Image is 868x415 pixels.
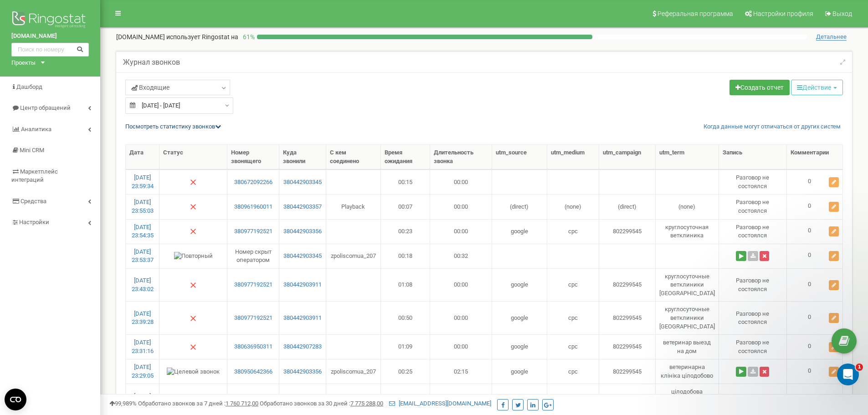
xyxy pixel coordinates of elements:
[326,244,381,268] td: zpoliscomua_207
[283,227,322,236] a: 380442903356
[326,359,381,384] td: zpoliscomua_207
[126,145,159,169] th: Дата
[753,10,813,17] span: Настройки профиля
[656,301,719,334] td: круглосуточные ветклиники [GEOGRAPHIC_DATA]
[599,194,656,219] td: (direct)
[656,219,719,244] td: круглосуточная ветклиника
[381,301,431,334] td: 00:50
[729,80,790,95] a: Создать отчет
[760,251,769,261] button: Удалить запись
[132,277,154,292] a: [DATE] 23:43:02
[492,334,547,359] td: google
[231,281,275,289] a: 380977192521
[190,282,197,289] img: Нет ответа
[231,314,275,323] a: 380977192521
[11,59,36,67] div: Проекты
[787,301,843,334] td: 0
[719,268,787,302] td: Разговор не состоялся
[260,400,383,407] span: Обработано звонков за 30 дней :
[787,219,843,244] td: 0
[719,334,787,359] td: Разговор не состоялся
[16,83,42,90] span: Дашборд
[787,359,843,384] td: 0
[231,343,275,351] a: 380636950311
[492,194,547,219] td: (direct)
[381,169,431,194] td: 00:15
[125,123,221,130] a: Посмотреть cтатистику звонков
[238,32,257,41] p: 61 %
[832,10,852,17] span: Выход
[231,178,275,187] a: 380672092266
[21,126,51,133] span: Аналитика
[492,359,547,384] td: google
[283,203,322,211] a: 380442903357
[430,268,492,302] td: 00:00
[599,268,656,302] td: 802299545
[283,343,322,351] a: 380442907283
[381,194,431,219] td: 00:07
[760,367,769,377] button: Удалить запись
[20,147,44,154] span: Mini CRM
[816,33,847,41] span: Детальнее
[704,123,841,131] a: Когда данные могут отличаться от других систем
[719,145,787,169] th: Запись
[381,268,431,302] td: 01:08
[132,364,154,379] a: [DATE] 23:29:05
[11,168,58,184] span: Маркетплейс интеграций
[190,228,197,235] img: Нет ответа
[787,334,843,359] td: 0
[492,301,547,334] td: google
[389,400,491,407] a: [EMAIL_ADDRESS][DOMAIN_NAME]
[599,301,656,334] td: 802299545
[547,219,599,244] td: cpc
[132,174,154,190] a: [DATE] 23:59:34
[430,169,492,194] td: 00:00
[719,301,787,334] td: Разговор не состоялся
[492,219,547,244] td: google
[231,203,275,211] a: 380961960011
[381,334,431,359] td: 01:09
[748,251,758,261] a: Скачать
[547,334,599,359] td: cpc
[19,219,49,225] span: Настройки
[138,400,258,407] span: Обработано звонков за 7 дней :
[159,145,227,169] th: Статус
[132,310,154,326] a: [DATE] 23:39:28
[131,83,169,92] span: Входящие
[656,194,719,219] td: (none)
[719,219,787,244] td: Разговор не состоялся
[283,281,322,289] a: 380442903911
[547,359,599,384] td: cpc
[132,393,154,408] a: [DATE] 23:04:52
[166,33,238,41] span: использует Ringostat на
[430,301,492,334] td: 00:00
[190,179,197,186] img: Нет ответа
[231,227,275,236] a: 380977192521
[547,145,599,169] th: utm_medium
[326,194,381,219] td: Playback
[787,244,843,268] td: 0
[837,364,859,385] iframe: Intercom live chat
[787,194,843,219] td: 0
[599,359,656,384] td: 802299545
[748,367,758,377] a: Скачать
[430,244,492,268] td: 00:32
[190,343,197,351] img: Нет ответа
[547,194,599,219] td: (none)
[132,248,154,264] a: [DATE] 23:53:37
[283,368,322,376] a: 380442903356
[856,364,863,371] span: 1
[599,219,656,244] td: 802299545
[190,203,197,210] img: Нет ответа
[123,58,180,67] h5: Журнал звонков
[381,359,431,384] td: 00:25
[5,389,26,410] button: Open CMP widget
[787,169,843,194] td: 0
[381,244,431,268] td: 00:18
[381,145,431,169] th: Время ожидания
[430,334,492,359] td: 00:00
[719,169,787,194] td: Разговор не состоялся
[11,32,89,41] a: [DOMAIN_NAME]
[283,252,322,261] a: 380442903345
[719,194,787,219] td: Разговор не состоялся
